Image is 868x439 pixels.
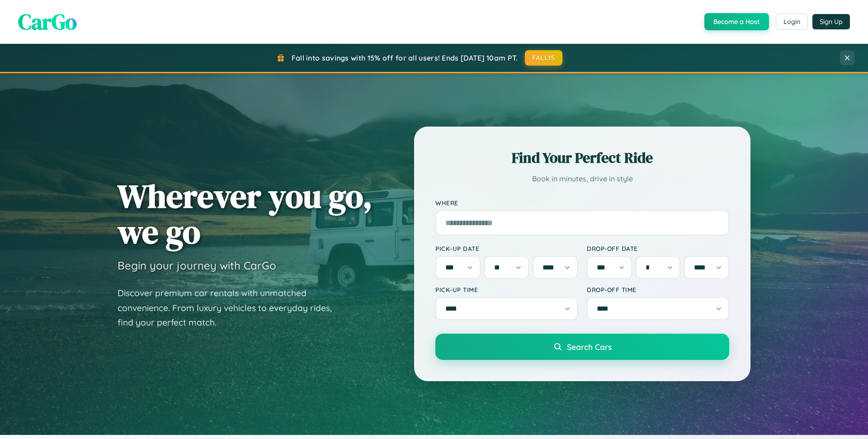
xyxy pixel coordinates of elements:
[118,178,373,250] h1: Wherever you go, we go
[812,14,850,29] button: Sign Up
[435,172,729,185] p: Book in minutes, drive in style
[435,286,578,293] label: Pick-up Time
[587,245,729,252] label: Drop-off Date
[567,342,612,352] span: Search Cars
[292,53,518,62] span: Fall into savings with 15% off for all users! Ends [DATE] 10am PT.
[776,14,808,30] button: Login
[118,259,276,272] h3: Begin your journey with CarGo
[435,148,729,168] h2: Find Your Perfect Ride
[435,199,729,207] label: Where
[587,286,729,293] label: Drop-off Time
[18,7,77,37] span: CarGo
[118,286,344,330] p: Discover premium car rentals with unmatched convenience. From luxury vehicles to everyday rides, ...
[435,334,729,360] button: Search Cars
[435,245,578,252] label: Pick-up Date
[704,13,769,30] button: Become a Host
[525,50,563,66] button: FALL15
